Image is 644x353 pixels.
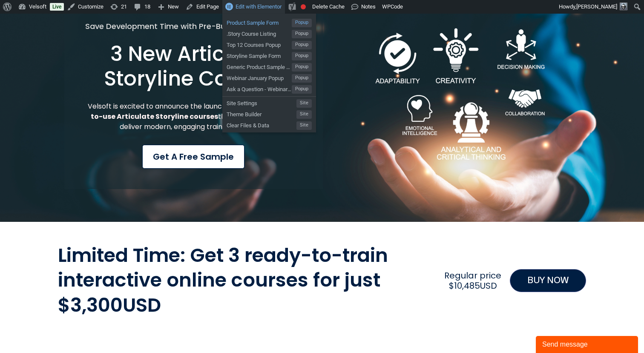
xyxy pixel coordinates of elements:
[222,72,316,83] a: Webinar January PopupPopup
[222,60,316,72] a: Generic Product Sample FormPopup
[227,49,292,60] span: Storyline Sample Form
[227,60,292,72] span: Generic Product Sample Form
[292,41,312,49] span: Popup
[296,110,312,119] span: Site
[222,83,316,94] a: Ask a Question - Webinar [DATE]Popup
[227,72,292,83] span: Webinar January Popup
[227,97,296,108] span: Site Settings
[227,16,292,27] span: Product Sample Form
[227,38,292,49] span: Top 12 Courses Popup
[85,21,302,32] h5: Save Development Time with Pre-Built Storyline Courses
[222,27,316,38] a: .Story Course ListingPopup
[292,74,312,83] span: Popup
[536,334,640,353] iframe: chat widget
[222,16,316,27] a: Product Sample FormPopup
[222,38,316,49] a: Top 12 Courses PopupPopup
[85,42,302,91] h1: 3 New Articulate Storyline Courses
[227,27,292,38] span: .Story Course Listing
[292,19,312,27] span: Popup
[236,3,282,10] span: Edit with Elementor
[296,99,312,108] span: Site
[292,85,312,94] span: Popup
[222,119,316,130] a: Clear Files & DataSite
[222,49,316,60] a: Storyline Sample FormPopup
[292,63,312,72] span: Popup
[227,83,292,94] span: Ask a Question - Webinar [DATE]
[510,269,586,292] a: BUY NOW
[292,30,312,38] span: Popup
[301,4,306,9] div: Focus keyphrase not set
[91,101,299,121] strong: three new, ready-to-use Articulate Storyline courses
[58,243,436,318] h2: Limited Time: Get 3 ready-to-train interactive online courses for just $3,300USD
[50,3,64,11] a: Live
[576,3,617,10] span: [PERSON_NAME]
[222,108,316,119] a: Theme BuilderSite
[222,97,316,108] a: Site SettingsSite
[227,108,296,119] span: Theme Builder
[440,270,506,291] h2: Regular price $10,485USD
[142,145,244,169] a: Get a Free Sample
[85,101,302,132] p: Velsoft is excited to announce the launch of that help organizations deliver modern, engaging tra...
[153,150,234,163] span: Get a Free Sample
[296,121,312,130] span: Site
[527,274,569,287] span: BUY NOW
[292,52,312,60] span: Popup
[227,119,296,130] span: Clear Files & Data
